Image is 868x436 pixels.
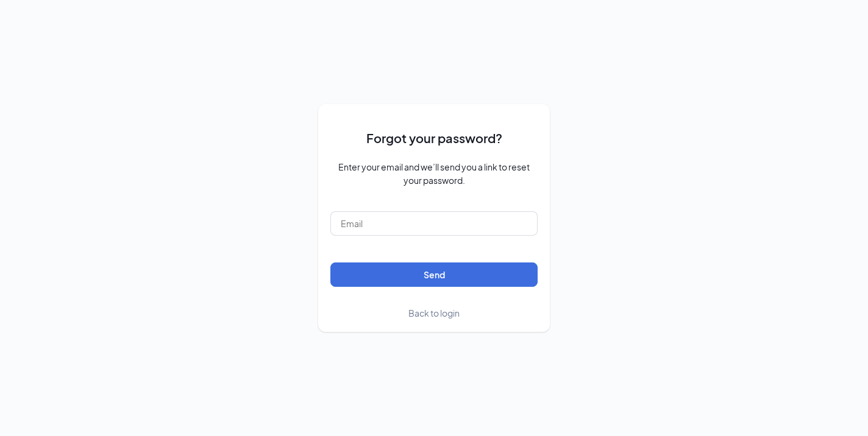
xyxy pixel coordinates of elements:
button: Send [330,262,538,287]
input: Email [330,211,538,236]
span: Back to login [408,308,460,318]
a: Back to login [408,306,460,320]
span: Forgot your password? [366,128,502,147]
span: Enter your email and we’ll send you a link to reset your password. [330,160,538,187]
